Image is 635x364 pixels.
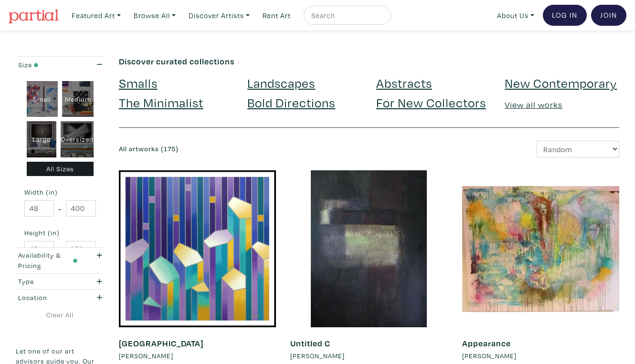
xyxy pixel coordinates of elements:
a: Abstracts [376,74,432,91]
a: For New Collectors [376,94,486,111]
a: Bold Directions [247,94,335,111]
div: Small [27,81,58,117]
div: Size [18,60,78,70]
h6: Discover curated collections [119,56,619,67]
a: Landscapes [247,74,315,91]
div: Type [18,276,78,287]
button: Availability & Pricing [16,248,105,273]
a: Clear All [16,310,105,320]
li: [PERSON_NAME] [290,351,345,361]
a: View all works [505,99,562,110]
small: Width (in) [24,189,96,196]
a: [GEOGRAPHIC_DATA] [119,338,203,349]
span: - [58,202,62,215]
a: About Us [493,6,539,25]
a: [PERSON_NAME] [119,351,276,361]
a: [PERSON_NAME] [290,351,447,361]
input: Search [310,10,382,21]
a: Join [591,5,626,26]
span: - [58,243,62,256]
a: Rent Art [258,6,295,25]
a: [PERSON_NAME] [462,351,619,361]
a: Smalls [119,74,158,91]
a: Browse All [129,6,180,25]
div: Location [18,292,78,303]
button: Size [16,57,105,73]
a: Featured Art [67,6,125,25]
small: Height (in) [24,229,96,236]
a: The Minimalist [119,94,203,111]
div: Availability & Pricing [18,250,78,270]
a: Appearance [462,338,511,349]
h6: All artworks (175) [119,145,362,153]
a: Log In [543,5,587,26]
a: Untitled C [290,338,330,349]
a: New Contemporary [505,74,617,91]
li: [PERSON_NAME] [119,351,173,361]
div: Large [27,121,57,157]
button: Location [16,290,105,305]
div: All Sizes [27,162,94,177]
li: [PERSON_NAME] [462,351,517,361]
button: Type [16,274,105,290]
div: Medium [62,81,94,117]
div: Oversized [61,121,94,157]
a: Discover Artists [184,6,254,25]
